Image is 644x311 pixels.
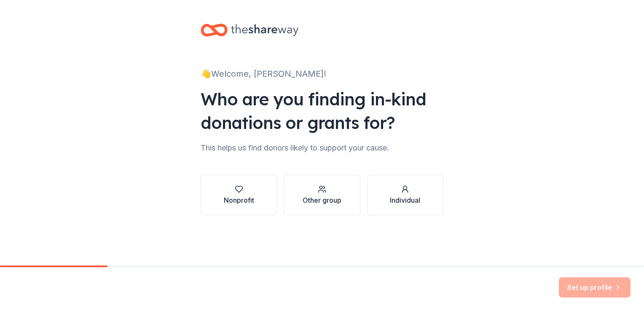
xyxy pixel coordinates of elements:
div: 👋 Welcome, [PERSON_NAME]! [201,67,443,80]
div: Nonprofit [224,195,254,205]
button: Individual [367,175,443,215]
div: Other group [303,195,341,205]
div: This helps us find donors likely to support your cause. [201,141,443,155]
button: Other group [284,175,360,215]
div: Who are you finding in-kind donations or grants for? [201,87,443,134]
button: Nonprofit [201,175,277,215]
div: Individual [390,195,420,205]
